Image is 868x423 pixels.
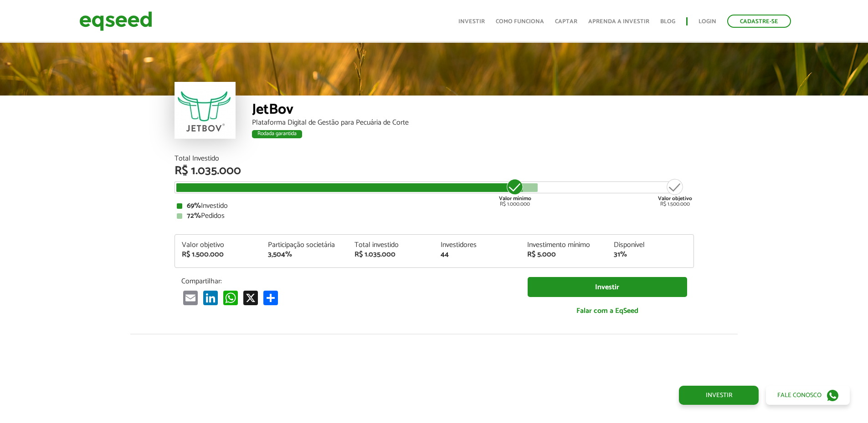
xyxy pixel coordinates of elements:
[182,251,255,258] div: R$ 1.500.000
[527,251,600,258] div: R$ 5.000
[177,212,692,220] div: Pedidos
[614,242,687,249] div: Disponível
[496,19,544,25] a: Como funciona
[679,386,759,405] a: Investir
[252,130,302,138] div: Rodada garantida
[527,242,600,249] div: Investimento mínimo
[727,15,791,28] a: Cadastre-se
[354,242,427,249] div: Total investido
[354,251,427,258] div: R$ 1.035.000
[221,290,240,305] a: WhatsApp
[268,251,341,258] div: 3,504%
[614,251,687,258] div: 31%
[441,251,514,258] div: 44
[766,386,850,405] a: Fale conosco
[181,277,514,286] p: Compartilhar:
[660,19,675,25] a: Blog
[658,194,692,203] strong: Valor objetivo
[699,19,716,25] a: Login
[498,178,532,207] div: R$ 1.000.000
[528,277,687,297] a: Investir
[175,155,694,162] div: Total Investido
[182,242,255,249] div: Valor objetivo
[458,19,485,25] a: Investir
[555,19,577,25] a: Captar
[262,290,280,305] a: Compartilhar
[241,290,260,305] a: X
[79,9,152,33] img: EqSeed
[201,290,220,305] a: LinkedIn
[658,178,692,207] div: R$ 1.500.000
[528,302,687,320] a: Falar com a EqSeed
[181,290,200,305] a: Email
[175,165,694,177] div: R$ 1.035.000
[187,200,201,212] strong: 69%
[177,202,692,210] div: Investido
[499,194,531,203] strong: Valor mínimo
[187,210,201,222] strong: 72%
[252,102,694,119] div: JetBov
[268,242,341,249] div: Participação societária
[588,19,649,25] a: Aprenda a investir
[441,242,514,249] div: Investidores
[252,119,694,126] div: Plataforma Digital de Gestão para Pecuária de Corte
